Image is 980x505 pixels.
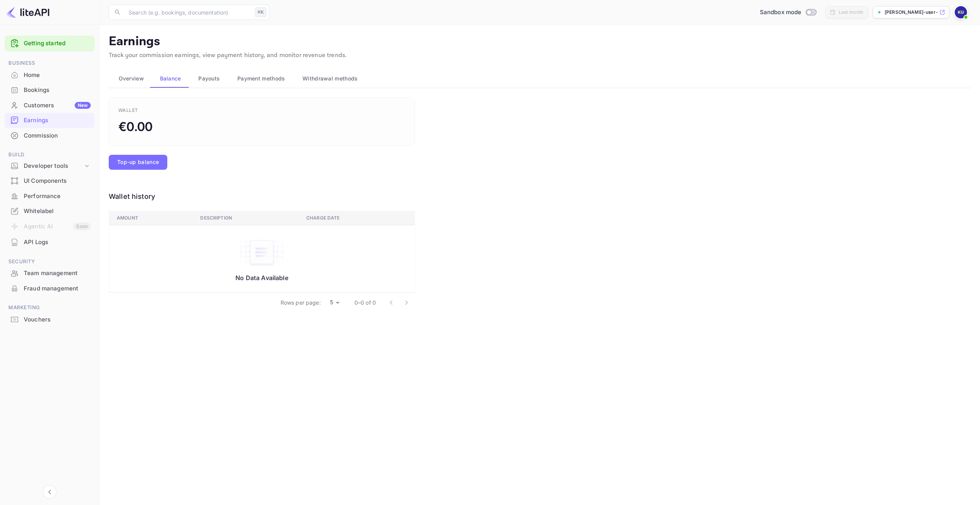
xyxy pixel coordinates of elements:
p: Rows per page: [281,298,321,307]
div: Home [24,71,91,80]
div: Commission [5,128,95,143]
p: 0–0 of 0 [354,298,376,307]
div: Fraud management [5,281,95,296]
div: New [75,102,91,109]
div: UI Components [24,177,91,185]
div: Getting started [5,36,95,51]
div: Fraud management [24,284,91,293]
div: Whitelabel [5,204,95,219]
table: a dense table [109,211,415,293]
a: Vouchers [5,312,95,326]
a: Home [5,68,95,82]
span: Payouts [198,74,220,83]
div: Whitelabel [24,207,91,216]
a: Earnings [5,113,95,127]
div: Developer tools [24,162,83,171]
a: Getting started [24,39,91,48]
div: Wallet history [109,191,415,202]
button: Collapse navigation [43,485,57,499]
a: Whitelabel [5,204,95,218]
div: Earnings [24,116,91,125]
span: Payment methods [237,74,285,83]
div: UI Components [5,174,95,189]
div: ⌘K [255,7,266,17]
div: Switch to Production mode [757,8,819,17]
span: Business [5,59,95,67]
div: Performance [24,192,91,201]
div: Vouchers [5,312,95,327]
div: Bookings [24,86,91,95]
div: Home [5,68,95,83]
div: Team management [5,266,95,281]
a: Commission [5,128,95,143]
a: Bookings [5,83,95,97]
th: Charge date [300,211,415,225]
span: Build [5,151,95,159]
img: LiteAPI logo [6,6,49,18]
span: Balance [160,74,181,83]
p: [PERSON_NAME]-user-nxcbp.nuit... [885,9,938,16]
input: Search (e.g. bookings, documentation) [124,5,252,20]
a: Fraud management [5,281,95,295]
span: Overview [119,74,144,83]
span: Sandbox mode [760,8,802,17]
div: Performance [5,189,95,204]
img: empty-state-table.svg [239,236,285,268]
div: API Logs [5,235,95,250]
div: Bookings [5,83,95,98]
div: Last month [839,9,864,16]
p: Track your commission earnings, view payment history, and monitor revenue trends. [109,51,971,60]
span: Security [5,257,95,266]
th: Description [194,211,300,225]
div: Developer tools [5,159,95,173]
div: Earnings [5,113,95,128]
div: Vouchers [24,315,91,324]
a: UI Components [5,174,95,188]
span: Withdrawal methods [302,74,358,83]
span: Marketing [5,303,95,312]
button: Top-up balance [109,155,167,170]
p: Earnings [109,34,971,49]
div: API Logs [24,238,91,247]
div: Commission [24,131,91,140]
div: scrollable auto tabs example [109,69,971,88]
div: CustomersNew [5,98,95,113]
img: Kasper User [955,6,967,18]
div: Customers [24,101,91,110]
a: CustomersNew [5,98,95,112]
p: No Data Available [117,274,407,282]
a: Team management [5,266,95,280]
a: API Logs [5,235,95,249]
div: Team management [24,269,91,278]
div: Wallet [118,107,138,114]
div: 5 [324,297,342,308]
a: Performance [5,189,95,203]
th: Amount [109,211,194,225]
div: €0.00 [118,118,153,136]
